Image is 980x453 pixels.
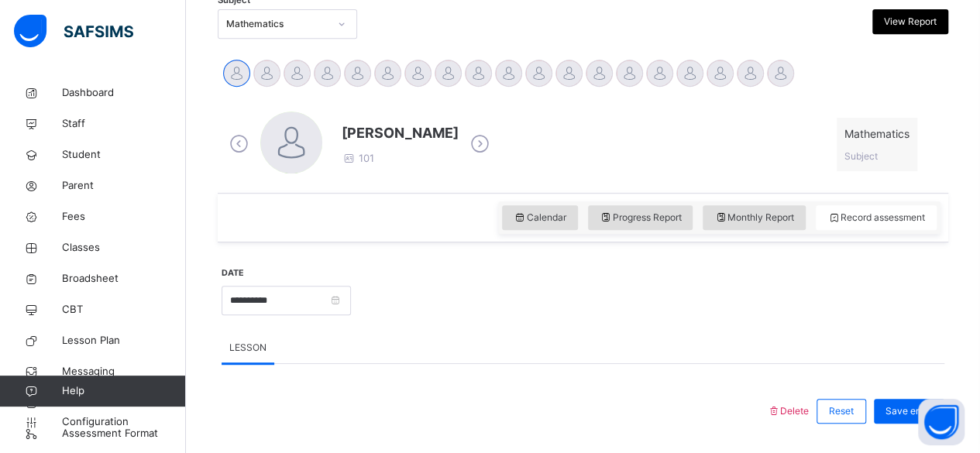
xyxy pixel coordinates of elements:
[342,122,459,143] span: [PERSON_NAME]
[884,15,937,29] span: View Report
[62,271,186,287] span: Broadsheet
[600,211,682,225] span: Progress Report
[62,85,186,101] span: Dashboard
[827,211,925,225] span: Record assessment
[62,209,186,225] span: Fees
[62,414,185,430] span: Configuration
[844,150,878,162] span: Subject
[229,341,266,355] span: LESSON
[342,152,374,164] span: 101
[62,383,185,399] span: Help
[62,116,186,132] span: Staff
[62,364,186,379] span: Messaging
[62,302,186,317] span: CBT
[714,211,794,225] span: Monthly Report
[767,405,809,417] span: Delete
[62,333,186,348] span: Lesson Plan
[62,147,186,163] span: Student
[226,17,328,31] div: Mathematics
[222,267,244,280] label: Date
[844,125,910,142] span: Mathematics
[829,404,854,418] span: Reset
[62,240,186,256] span: Classes
[514,211,566,225] span: Calendar
[62,178,186,194] span: Parent
[885,404,933,418] span: Save entry
[14,15,133,47] img: safsims
[918,399,965,445] button: Open asap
